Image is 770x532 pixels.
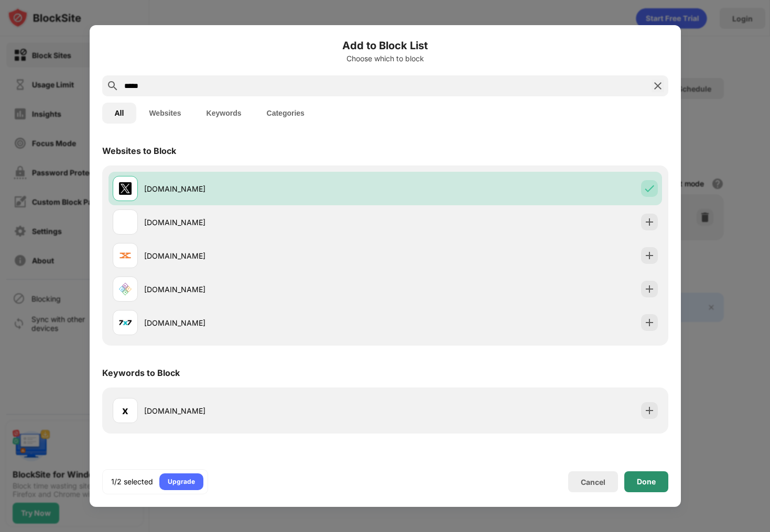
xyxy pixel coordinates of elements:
[102,146,176,156] div: Websites to Block
[119,316,132,329] img: favicons
[102,38,668,53] h6: Add to Block List
[144,405,385,416] div: [DOMAIN_NAME]
[637,478,656,486] div: Done
[119,216,132,228] img: favicons
[581,478,605,486] div: Cancel
[144,250,385,261] div: [DOMAIN_NAME]
[102,103,137,124] button: All
[102,368,180,378] div: Keywords to Block
[119,249,132,262] img: favicons
[254,103,317,124] button: Categories
[111,476,153,487] div: 1/2 selected
[144,183,385,194] div: [DOMAIN_NAME]
[652,80,664,92] img: search-close
[168,476,195,487] div: Upgrade
[144,317,385,328] div: [DOMAIN_NAME]
[119,283,132,295] img: favicons
[194,103,254,124] button: Keywords
[119,182,132,195] img: favicons
[122,403,128,418] div: x
[144,284,385,295] div: [DOMAIN_NAME]
[106,80,119,92] img: search.svg
[102,54,668,63] div: Choose which to block
[136,103,193,124] button: Websites
[144,217,385,228] div: [DOMAIN_NAME]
